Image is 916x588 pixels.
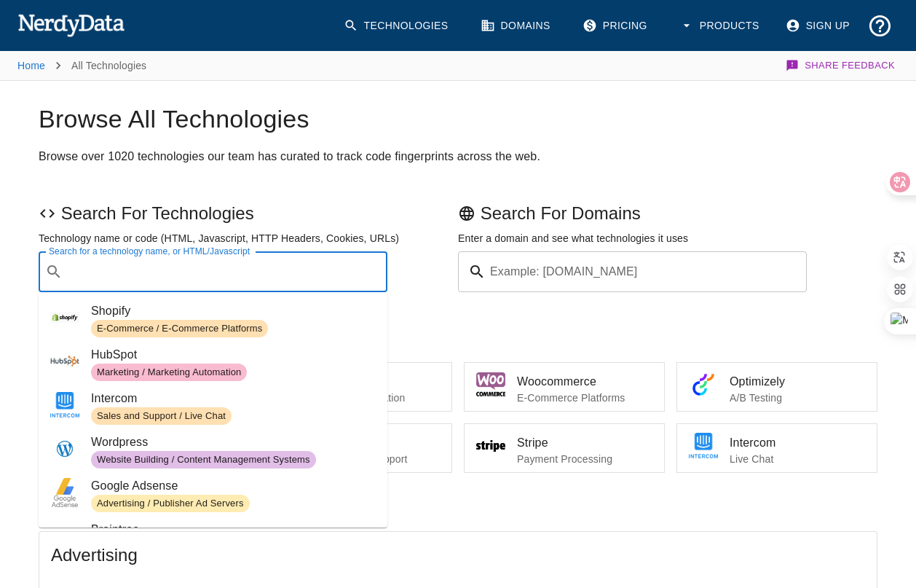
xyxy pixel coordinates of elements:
[730,434,865,452] span: Intercom
[671,7,771,44] button: Products
[517,434,652,452] span: Stripe
[39,496,877,520] p: Browse
[91,453,316,467] span: Website Building / Content Management Systems
[39,202,458,225] p: Search For Technologies
[730,452,865,466] p: Live Chat
[676,362,877,412] a: OptimizelyA/B Testing
[335,7,460,44] a: Technologies
[861,7,899,44] button: Support and Documentation
[91,409,232,423] span: Sales and Support / Live Chat
[39,231,458,246] p: Technology name or code (HTML, Javascript, HTTP Headers, Cookies, URLs)
[17,51,146,80] nav: breadcrumb
[464,362,665,412] a: WoocommerceE-Commerce Platforms
[517,452,652,466] p: Payment Processing
[730,391,865,405] p: A/B Testing
[730,373,865,391] span: Optimizely
[51,544,865,567] span: Advertising
[783,51,899,80] button: Share Feedback
[517,373,652,391] span: Woocommerce
[91,497,250,511] span: Advertising / Publisher Ad Servers
[71,58,146,73] p: All Technologies
[91,346,376,364] span: HubSpot
[574,7,659,44] a: Pricing
[91,302,376,320] span: Shopify
[472,7,562,44] a: Domains
[458,231,877,246] p: Enter a domain and see what technologies it uses
[676,423,877,473] a: IntercomLive Chat
[39,146,877,167] h2: Browse over 1020 technologies our team has curated to track code fingerprints across the web.
[91,477,376,495] span: Google Adsense
[517,391,652,405] p: E-Commerce Platforms
[39,104,877,135] h1: Browse All Technologies
[464,423,665,473] a: StripePayment Processing
[91,390,376,407] span: Intercom
[91,521,376,538] span: Braintree
[49,245,250,257] label: Search for a technology name, or HTML/Javascript
[91,322,268,336] span: E-Commerce / E-Commerce Platforms
[17,10,125,39] img: NerdyData.com
[91,366,247,380] span: Marketing / Marketing Automation
[91,434,376,451] span: Wordpress
[39,327,877,350] p: Popular
[777,7,861,44] a: Sign Up
[458,202,877,225] p: Search For Domains
[17,60,45,71] a: Home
